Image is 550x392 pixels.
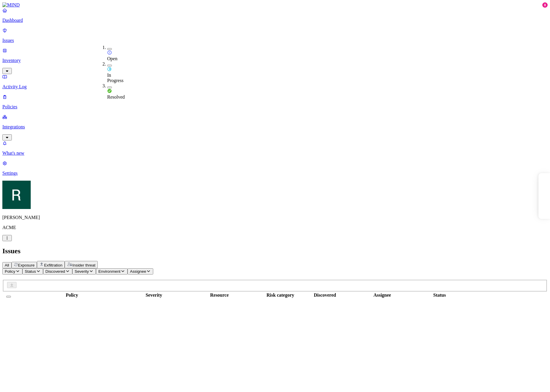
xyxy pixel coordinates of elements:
img: status-open [107,50,112,55]
a: Policies [2,94,548,110]
div: Resource [179,293,260,298]
p: Policies [2,104,548,110]
img: status-in-progress [107,67,112,71]
span: Assignee [130,269,146,274]
p: Issues [2,38,548,43]
p: Dashboard [2,18,548,23]
a: Inventory [2,48,548,73]
div: Severity [130,293,178,298]
span: Exfiltration [44,263,62,267]
span: Discovered [45,269,65,274]
a: MIND [2,2,548,8]
span: Status [25,269,36,274]
a: Integrations [2,114,548,140]
span: Resolved [107,94,125,99]
div: Status [416,293,463,298]
div: Discovered [301,293,349,298]
p: Activity Log [2,84,548,89]
a: Dashboard [2,8,548,23]
p: [PERSON_NAME] [2,215,548,220]
span: Environment [98,269,120,274]
div: 8 [542,2,548,8]
span: Open [107,56,117,61]
a: Issues [2,28,548,43]
button: Select all [6,296,11,298]
p: Settings [2,171,548,176]
p: ACME [2,225,548,230]
div: Policy [15,293,129,298]
span: Policy [5,269,15,274]
span: Severity [75,269,89,274]
div: Assignee [350,293,414,298]
a: Activity Log [2,74,548,89]
a: What's new [2,141,548,156]
p: Inventory [2,58,548,63]
img: MIND [2,2,20,8]
img: Ron Rabinovich [2,181,31,209]
span: Insider threat [72,263,95,267]
img: status-resolved [107,89,112,93]
a: Settings [2,161,548,176]
p: What's new [2,151,548,156]
span: All [5,263,9,267]
span: In Progress [107,73,123,83]
div: Risk category [261,293,300,298]
h2: Issues [2,247,548,255]
p: Integrations [2,124,548,130]
span: Exposure [18,263,35,267]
